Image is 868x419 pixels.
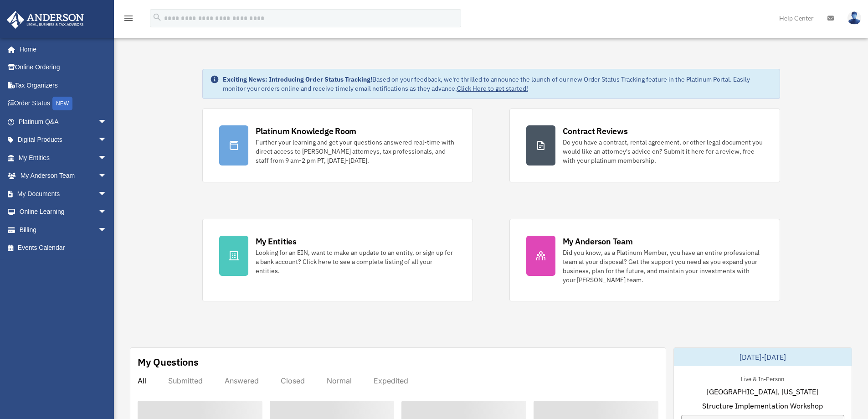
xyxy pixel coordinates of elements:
span: Structure Implementation Workshop [702,400,823,411]
span: arrow_drop_down [98,113,116,131]
span: arrow_drop_down [98,131,116,150]
a: Events Calendar [6,239,121,257]
div: Answered [225,376,259,385]
a: Billingarrow_drop_down [6,221,121,239]
a: Tax Organizers [6,76,121,94]
div: Expedited [374,376,408,385]
div: Do you have a contract, rental agreement, or other legal document you would like an attorney's ad... [563,138,763,165]
div: Looking for an EIN, want to make an update to an entity, or sign up for a bank account? Click her... [256,248,456,275]
span: arrow_drop_down [98,185,116,203]
div: Submitted [168,376,203,385]
div: My Anderson Team [563,236,633,247]
div: [DATE]-[DATE] [674,348,852,366]
a: Platinum Knowledge Room Further your learning and get your questions answered real-time with dire... [202,109,473,182]
a: Platinum Q&Aarrow_drop_down [6,113,121,131]
span: arrow_drop_down [98,149,116,167]
a: Home [6,40,116,58]
a: My Entities Looking for an EIN, want to make an update to an entity, or sign up for a bank accoun... [202,219,473,301]
a: Online Learningarrow_drop_down [6,203,121,221]
span: arrow_drop_down [98,221,116,239]
span: arrow_drop_down [98,167,116,186]
a: Order StatusNEW [6,94,121,113]
a: My Anderson Team Did you know, as a Platinum Member, you have an entire professional team at your... [509,219,780,301]
div: Based on your feedback, we're thrilled to announce the launch of our new Order Status Tracking fe... [223,75,772,93]
div: My Questions [138,355,199,369]
div: Live & In-Person [734,373,791,383]
a: My Anderson Teamarrow_drop_down [6,167,121,185]
i: menu [123,13,134,24]
i: search [152,12,162,22]
a: menu [123,16,134,24]
div: Platinum Knowledge Room [256,125,357,137]
div: All [138,376,146,385]
a: Contract Reviews Do you have a contract, rental agreement, or other legal document you would like... [509,109,780,182]
img: Anderson Advisors Platinum Portal [4,11,87,29]
span: arrow_drop_down [98,203,116,222]
div: NEW [52,97,72,110]
div: Contract Reviews [563,125,628,137]
div: Did you know, as a Platinum Member, you have an entire professional team at your disposal? Get th... [563,248,763,285]
div: Closed [281,376,305,385]
a: My Documentsarrow_drop_down [6,185,121,203]
strong: Exciting News: Introducing Order Status Tracking! [223,75,372,83]
div: Normal [327,376,352,385]
a: My Entitiesarrow_drop_down [6,149,121,167]
span: [GEOGRAPHIC_DATA], [US_STATE] [707,386,818,397]
div: My Entities [256,236,297,247]
a: Digital Productsarrow_drop_down [6,131,121,149]
a: Online Ordering [6,58,121,77]
div: Further your learning and get your questions answered real-time with direct access to [PERSON_NAM... [256,138,456,165]
a: Click Here to get started! [457,84,528,93]
img: User Pic [847,11,861,25]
